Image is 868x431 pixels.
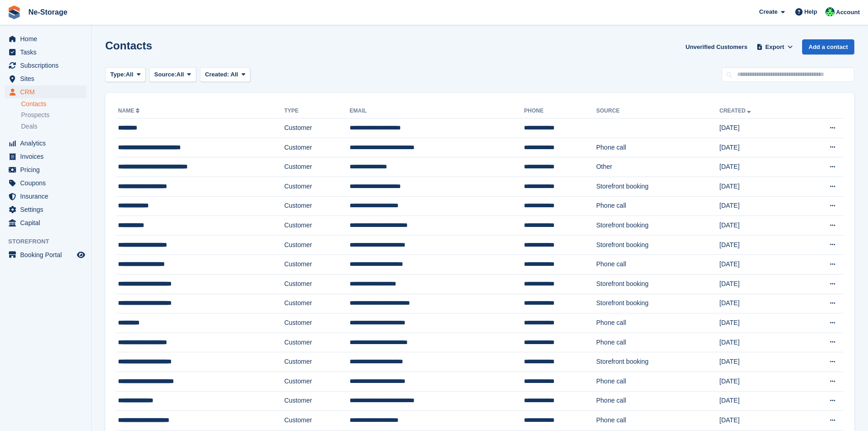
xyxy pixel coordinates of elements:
[719,352,798,372] td: [DATE]
[719,157,798,177] td: [DATE]
[20,150,75,163] span: Invoices
[21,122,86,131] a: Deals
[766,43,784,52] span: Export
[596,255,719,275] td: Phone call
[719,313,798,333] td: [DATE]
[596,235,719,255] td: Storefront booking
[20,86,75,98] span: CRM
[836,8,860,17] span: Account
[25,5,71,20] a: Ne-Storage
[20,177,75,189] span: Coupons
[110,70,126,79] span: Type:
[596,196,719,216] td: Phone call
[596,294,719,313] td: Storefront booking
[596,138,719,157] td: Phone call
[205,71,229,78] span: Created:
[20,203,75,216] span: Settings
[719,138,798,157] td: [DATE]
[20,248,75,261] span: Booking Portal
[719,294,798,313] td: [DATE]
[5,203,86,216] a: menu
[284,372,350,391] td: Customer
[719,235,798,255] td: [DATE]
[596,352,719,372] td: Storefront booking
[284,196,350,216] td: Customer
[5,72,86,85] a: menu
[8,237,91,246] span: Storefront
[20,163,75,176] span: Pricing
[200,67,250,82] button: Created: All
[719,372,798,391] td: [DATE]
[5,177,86,189] a: menu
[105,67,146,82] button: Type: All
[284,119,350,138] td: Customer
[7,5,21,19] img: stora-icon-8386f47178a22dfd0bd8f6a31ec36ba5ce8667c1dd55bd0f319d3a0aa187defe.svg
[20,137,75,150] span: Analytics
[149,67,196,82] button: Source: All
[804,7,817,16] span: Help
[719,119,798,138] td: [DATE]
[596,157,719,177] td: Other
[21,100,86,108] a: Contacts
[20,216,75,229] span: Capital
[596,177,719,196] td: Storefront booking
[21,111,49,119] span: Prospects
[719,255,798,275] td: [DATE]
[759,7,777,16] span: Create
[284,255,350,275] td: Customer
[20,190,75,203] span: Insurance
[596,274,719,294] td: Storefront booking
[719,391,798,411] td: [DATE]
[755,39,795,54] button: Export
[284,177,350,196] td: Customer
[105,39,152,52] h1: Contacts
[802,39,854,54] a: Add a contact
[5,32,86,45] a: menu
[596,216,719,236] td: Storefront booking
[231,71,238,78] span: All
[284,333,350,352] td: Customer
[284,157,350,177] td: Customer
[284,104,350,119] th: Type
[177,70,184,79] span: All
[5,59,86,72] a: menu
[5,216,86,229] a: menu
[75,249,86,260] a: Preview store
[825,7,835,16] img: Jay Johal
[5,86,86,98] a: menu
[596,104,719,119] th: Source
[284,411,350,431] td: Customer
[596,333,719,352] td: Phone call
[682,39,751,54] a: Unverified Customers
[5,46,86,59] a: menu
[284,352,350,372] td: Customer
[284,294,350,313] td: Customer
[20,59,75,72] span: Subscriptions
[719,333,798,352] td: [DATE]
[20,46,75,59] span: Tasks
[5,190,86,203] a: menu
[596,372,719,391] td: Phone call
[524,104,596,119] th: Phone
[21,110,86,120] a: Prospects
[154,70,176,79] span: Source:
[5,248,86,261] a: menu
[284,235,350,255] td: Customer
[719,274,798,294] td: [DATE]
[5,150,86,163] a: menu
[719,196,798,216] td: [DATE]
[596,313,719,333] td: Phone call
[284,313,350,333] td: Customer
[284,138,350,157] td: Customer
[21,122,38,131] span: Deals
[719,216,798,236] td: [DATE]
[596,391,719,411] td: Phone call
[5,137,86,150] a: menu
[284,216,350,236] td: Customer
[20,32,75,45] span: Home
[719,177,798,196] td: [DATE]
[5,163,86,176] a: menu
[596,411,719,431] td: Phone call
[719,411,798,431] td: [DATE]
[350,104,524,119] th: Email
